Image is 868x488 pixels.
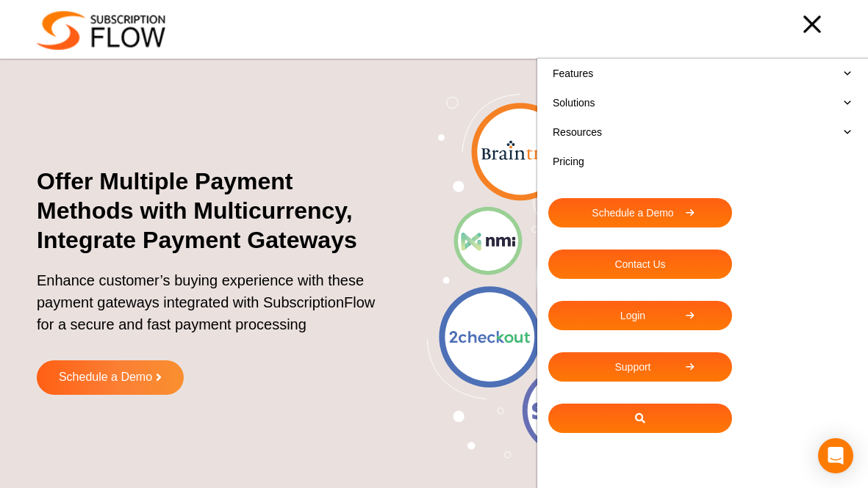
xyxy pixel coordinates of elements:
a: Support [548,352,732,382]
a: Solutions [548,88,857,117]
div: Open Intercom Messenger [818,438,853,473]
a: Features [548,59,857,88]
a: Login [548,301,732,330]
a: Contact Us [548,250,732,279]
a: Schedule a Demo [548,198,732,227]
a: Pricing [548,147,857,176]
a: Resources [548,117,857,147]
